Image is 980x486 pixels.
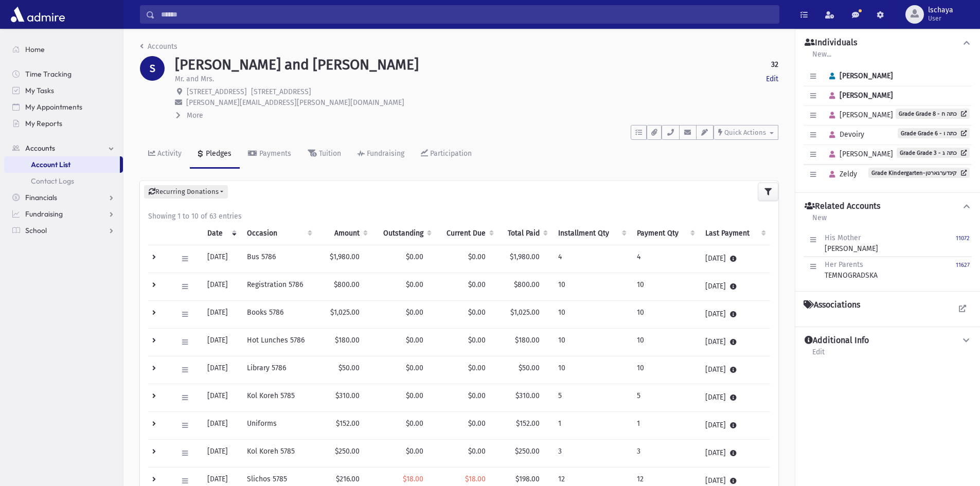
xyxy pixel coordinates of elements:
div: Pledges [204,149,231,158]
a: Edit [766,74,778,84]
span: Devoiry [825,130,864,139]
span: $1,980.00 [510,253,540,261]
a: Participation [413,140,480,169]
span: Her Parents [825,260,863,269]
td: 10 [631,273,699,300]
span: $0.00 [406,336,423,345]
button: Quick Actions [714,125,778,140]
a: Time Tracking [4,66,123,82]
td: 1 [631,411,699,439]
strong: 32 [771,59,778,70]
td: $1,980.00 [316,245,372,273]
td: [DATE] [699,439,770,467]
th: Payment Qty: activate to sort column ascending [631,222,699,245]
div: Showing 1 to 10 of 63 entries [148,211,770,222]
a: Financials [4,189,123,206]
div: Activity [155,149,182,158]
span: $0.00 [406,253,423,261]
td: [DATE] [699,328,770,356]
span: Quick Actions [724,129,766,136]
span: $0.00 [468,391,486,400]
td: 4 [631,245,699,273]
th: Current Due: activate to sort column ascending [436,222,498,245]
a: Grade Grade 8 - כתה ח [896,109,970,119]
td: [DATE] [699,356,770,384]
span: Fundraising [25,209,63,219]
td: $180.00 [316,328,372,356]
div: Payments [257,149,291,158]
td: [DATE] [201,384,241,411]
td: Kol Koreh 5785 [241,439,316,467]
button: Related Accounts [804,201,972,212]
span: $0.00 [406,308,423,317]
a: Tuition [299,140,349,169]
input: Search [155,5,779,24]
a: Payments [240,140,299,169]
div: Tuition [317,149,341,158]
span: [PERSON_NAME][EMAIL_ADDRESS][PERSON_NAME][DOMAIN_NAME] [186,98,404,107]
td: $800.00 [316,273,372,300]
td: [DATE] [201,439,241,467]
a: Home [4,41,123,58]
a: New... [812,48,832,67]
span: $310.00 [515,391,540,400]
a: My Appointments [4,99,123,115]
span: My Appointments [25,102,82,112]
a: Account List [4,156,120,173]
div: S [140,56,165,81]
td: Books 5786 [241,300,316,328]
span: $0.00 [468,447,486,456]
td: Kol Koreh 5785 [241,384,316,411]
button: Individuals [804,38,972,48]
th: Amount: activate to sort column ascending [316,222,372,245]
span: $250.00 [515,447,540,456]
span: School [25,226,47,235]
span: $0.00 [406,391,423,400]
th: Total Paid: activate to sort column ascending [498,222,553,245]
div: Participation [428,149,472,158]
span: His Mother [825,233,861,242]
td: [DATE] [201,411,241,439]
span: $0.00 [406,280,423,289]
span: $0.00 [468,419,486,428]
td: [DATE] [699,411,770,439]
td: [DATE] [699,273,770,300]
button: More [175,110,204,121]
a: 11627 [956,259,970,281]
span: [STREET_ADDRESS] [251,87,311,96]
td: $250.00 [316,439,372,467]
td: 10 [552,273,630,300]
span: Home [25,45,45,54]
td: 10 [631,300,699,328]
a: Activity [140,140,190,169]
a: Fundraising [4,206,123,222]
td: $1,025.00 [316,300,372,328]
small: 11072 [956,235,970,242]
td: [DATE] [201,328,241,356]
td: 3 [631,439,699,467]
td: 10 [631,356,699,384]
th: Installment Qty: activate to sort column ascending [552,222,630,245]
span: Account List [31,160,70,169]
a: Pledges [190,140,240,169]
span: $18.00 [465,475,486,483]
h4: Related Accounts [805,201,880,212]
td: 10 [552,328,630,356]
td: [DATE] [201,273,241,300]
td: 3 [552,439,630,467]
img: AdmirePro [8,4,67,25]
a: Edit [812,346,825,365]
nav: breadcrumb [140,41,177,56]
td: Library 5786 [241,356,316,384]
span: More [187,111,203,120]
span: My Tasks [25,86,54,95]
span: $180.00 [515,336,540,345]
th: Last Payment: activate to sort column ascending [699,222,770,245]
span: $0.00 [468,364,486,372]
button: Additional Info [804,335,972,346]
span: [PERSON_NAME] [825,91,893,100]
a: 11072 [956,232,970,254]
td: [DATE] [699,245,770,273]
span: $0.00 [468,308,486,317]
span: $0.00 [406,364,423,372]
